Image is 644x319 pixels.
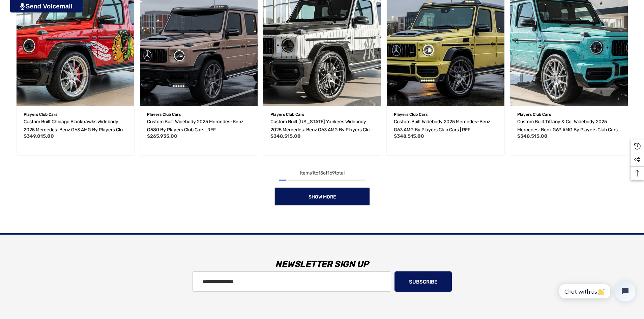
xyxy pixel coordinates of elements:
[517,119,620,141] span: Custom Built Tiffany & Co. Widebody 2025 Mercedes-Benz G63 AMG by Players Club Cars | REF G63A081...
[517,118,621,134] a: Custom Built Tiffany & Co. Widebody 2025 Mercedes-Benz G63 AMG by Players Club Cars | REF G63A081...
[634,156,641,163] svg: Social Media
[274,187,370,206] a: Show More
[13,169,631,206] nav: pagination
[24,118,127,134] a: Custom Built Chicago Blackhawks Widebody 2025 Mercedes-Benz G63 AMG by Players Club Cars | REF G6...
[394,110,497,119] p: Players Club Cars
[634,143,641,150] svg: Recently Viewed
[517,133,548,139] span: $348,515.00
[147,110,251,119] p: Players Club Cars
[318,170,323,176] span: 15
[552,275,641,307] iframe: Tidio Chat
[394,133,424,139] span: $348,515.00
[270,119,372,141] span: Custom Built [US_STATE] Yankees Widebody 2025 Mercedes-Benz G63 AMG by Players Club Cars | REF G6...
[270,133,301,139] span: $348,515.00
[517,110,621,119] p: Players Club Cars
[24,133,54,139] span: $349,015.00
[631,170,644,177] svg: Top
[13,169,631,177] div: Items to of total
[147,119,243,141] span: Custom Built Widebody 2025 Mercedes-Benz G580 by Players Club Cars | REF G5800818202503
[394,118,497,134] a: Custom Built Widebody 2025 Mercedes-Benz G63 AMG by Players Club Cars | REF G63A0818202506,$348,5...
[147,118,251,134] a: Custom Built Widebody 2025 Mercedes-Benz G580 by Players Club Cars | REF G5800818202503,$265,935.00
[88,254,556,274] h3: Newsletter Sign Up
[270,110,374,119] p: Players Club Cars
[24,110,127,119] p: Players Club Cars
[24,119,125,141] span: Custom Built Chicago Blackhawks Widebody 2025 Mercedes-Benz G63 AMG by Players Club Cars | REF G6...
[327,170,335,176] span: 169
[394,119,490,141] span: Custom Built Widebody 2025 Mercedes-Benz G63 AMG by Players Club Cars | REF G63A0818202506
[308,194,336,200] span: Show More
[312,170,314,176] span: 1
[270,118,374,134] a: Custom Built New York Yankees Widebody 2025 Mercedes-Benz G63 AMG by Players Club Cars | REF G63A...
[394,271,452,292] button: Subscribe
[147,133,177,139] span: $265,935.00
